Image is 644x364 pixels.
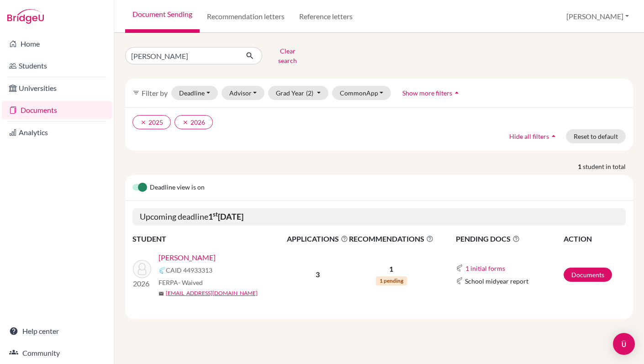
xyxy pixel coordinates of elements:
[171,86,218,100] button: Deadline
[132,89,140,96] i: filter_list
[465,276,528,286] span: School midyear report
[158,252,216,263] a: [PERSON_NAME]
[158,291,164,296] span: mail
[2,79,112,97] a: Universities
[583,162,633,171] span: student in total
[140,119,147,126] i: clear
[125,47,238,64] input: Find student by name...
[133,260,151,278] img: Kirkham, Alexander
[178,279,203,286] span: - Waived
[262,44,313,68] button: Clear search
[158,267,166,274] img: Common App logo
[549,132,558,141] i: arrow_drop_up
[2,344,112,362] a: Community
[142,89,168,97] span: Filter by
[349,264,433,274] p: 1
[306,89,313,97] span: (2)
[509,132,549,140] span: Hide all filters
[316,270,320,279] b: 3
[158,278,203,287] span: FERPA
[287,233,348,244] span: APPLICATIONS
[132,115,171,129] button: clear2025
[268,86,328,100] button: Grad Year(2)
[208,211,243,222] b: 1 [DATE]
[2,123,112,142] a: Analytics
[150,182,205,193] span: Deadline view is on
[501,129,566,143] button: Hide all filtersarrow_drop_up
[166,265,212,275] span: CAID 44933313
[2,35,112,53] a: Home
[566,129,626,143] button: Reset to default
[7,9,44,24] img: Bridge-U
[456,277,463,285] img: Common App logo
[456,264,463,272] img: Common App logo
[133,278,151,289] p: 2026
[132,233,286,245] th: STUDENT
[562,8,633,25] button: [PERSON_NAME]
[166,289,258,297] a: [EMAIL_ADDRESS][DOMAIN_NAME]
[132,208,626,226] h5: Upcoming deadline
[578,162,583,171] strong: 1
[2,322,112,340] a: Help center
[174,115,213,129] button: clear2026
[395,86,469,100] button: Show more filtersarrow_drop_up
[182,119,189,126] i: clear
[613,333,635,355] div: Open Intercom Messenger
[456,233,563,244] span: PENDING DOCS
[376,276,407,285] span: 1 pending
[349,233,433,244] span: RECOMMENDATIONS
[402,89,452,97] span: Show more filters
[2,101,112,119] a: Documents
[563,233,626,245] th: ACTION
[564,268,612,282] a: Documents
[2,57,112,75] a: Students
[222,86,265,100] button: Advisor
[452,88,461,97] i: arrow_drop_up
[213,211,218,218] sup: st
[465,263,506,274] button: 1 initial forms
[332,86,391,100] button: CommonApp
